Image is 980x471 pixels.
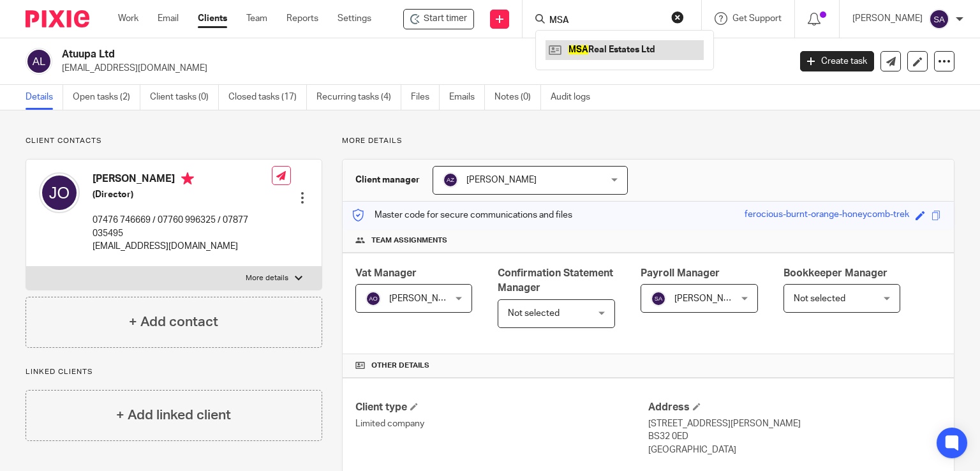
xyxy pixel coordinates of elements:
span: Bookkeeper Manager [783,268,887,278]
p: More details [342,136,954,146]
span: Start timer [424,12,467,26]
span: Vat Manager [355,268,417,278]
input: Search [548,15,663,27]
img: Pixie [26,10,89,27]
h4: [PERSON_NAME] [93,172,272,188]
h2: Atuupa Ltd [62,48,637,61]
a: Reports [286,12,318,25]
div: ferocious-burnt-orange-honeycomb-trek [745,208,909,223]
p: More details [246,273,288,283]
img: svg%3E [651,291,666,306]
div: Atuupa Ltd [403,9,474,29]
span: Get Support [732,14,782,23]
a: Details [26,85,63,110]
p: Linked clients [26,367,322,377]
img: svg%3E [443,172,458,188]
a: Notes (0) [494,85,541,110]
span: Not selected [794,294,845,303]
i: Primary [181,172,194,185]
h4: + Add contact [129,312,218,332]
p: [GEOGRAPHIC_DATA] [648,444,941,456]
img: svg%3E [39,172,80,213]
p: [EMAIL_ADDRESS][DOMAIN_NAME] [93,240,272,253]
a: Settings [338,12,371,25]
a: Open tasks (2) [73,85,140,110]
h4: + Add linked client [116,405,231,425]
p: Client contacts [26,136,322,146]
p: Master code for secure communications and files [352,209,572,221]
a: Create task [800,51,874,71]
p: Limited company [355,417,648,430]
a: Closed tasks (17) [228,85,307,110]
a: Work [118,12,138,25]
span: Other details [371,361,429,371]
img: svg%3E [929,9,949,29]
a: Files [411,85,440,110]
a: Emails [449,85,485,110]
span: [PERSON_NAME] [674,294,745,303]
span: Not selected [508,309,560,318]
h4: Address [648,401,941,414]
span: Team assignments [371,235,447,246]
img: svg%3E [26,48,52,75]
a: Email [158,12,179,25]
img: svg%3E [366,291,381,306]
p: [STREET_ADDRESS][PERSON_NAME] [648,417,941,430]
button: Clear [671,11,684,24]
a: Clients [198,12,227,25]
a: Audit logs [551,85,600,110]
a: Recurring tasks (4) [316,85,401,110]
p: BS32 0ED [648,430,941,443]
span: Confirmation Statement Manager [498,268,613,293]
a: Team [246,12,267,25]
p: [EMAIL_ADDRESS][DOMAIN_NAME] [62,62,781,75]
h4: Client type [355,401,648,414]
a: Client tasks (0) [150,85,219,110]
h5: (Director) [93,188,272,201]
p: [PERSON_NAME] [852,12,923,25]
span: [PERSON_NAME] [389,294,459,303]
p: 07476 746669 / 07760 996325 / 07877 035495 [93,214,272,240]
span: [PERSON_NAME] [466,176,537,184]
h3: Client manager [355,174,420,186]
span: Payroll Manager [641,268,720,278]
